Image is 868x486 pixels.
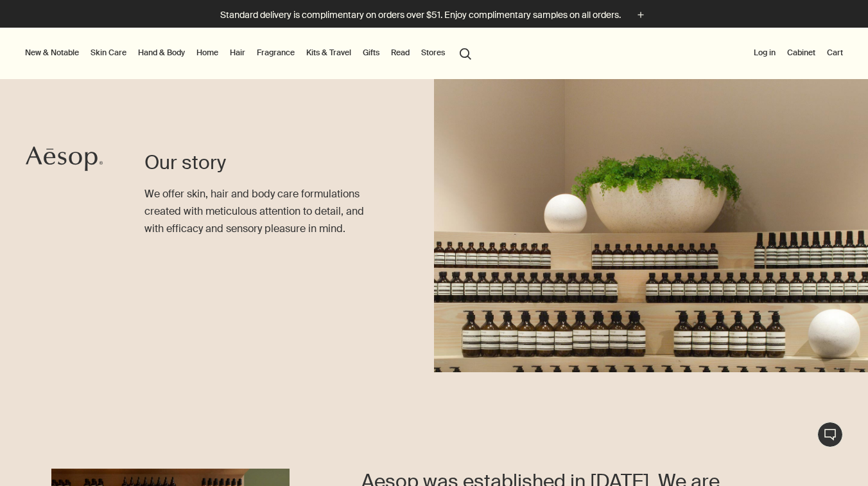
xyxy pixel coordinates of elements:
[88,45,129,60] a: Skin Care
[144,185,383,238] p: We offer skin, hair and body care formulations created with meticulous attention to detail, and w...
[22,45,82,60] button: New & Notable
[254,45,297,60] a: Fragrance
[26,146,103,172] svg: Aesop
[22,143,106,178] a: Aesop
[194,45,221,60] a: Home
[22,28,477,79] nav: primary
[434,79,868,372] img: Aesop products on shelf below a pot plant.
[220,8,648,22] button: Standard delivery is complimentary on orders over $51. Enjoy complimentary samples on all orders.
[751,45,778,60] button: Log in
[360,45,382,60] a: Gifts
[135,45,187,60] a: Hand & Body
[751,28,846,79] nav: supplementary
[304,45,354,60] a: Kits & Travel
[785,45,818,60] a: Cabinet
[454,40,477,65] button: Open search
[824,45,846,60] button: Cart
[388,45,412,60] a: Read
[220,8,621,22] p: Standard delivery is complimentary on orders over $51. Enjoy complimentary samples on all orders.
[419,45,447,60] button: Stores
[144,150,383,175] h1: Our story
[817,422,843,447] button: Live Assistance
[227,45,248,60] a: Hair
